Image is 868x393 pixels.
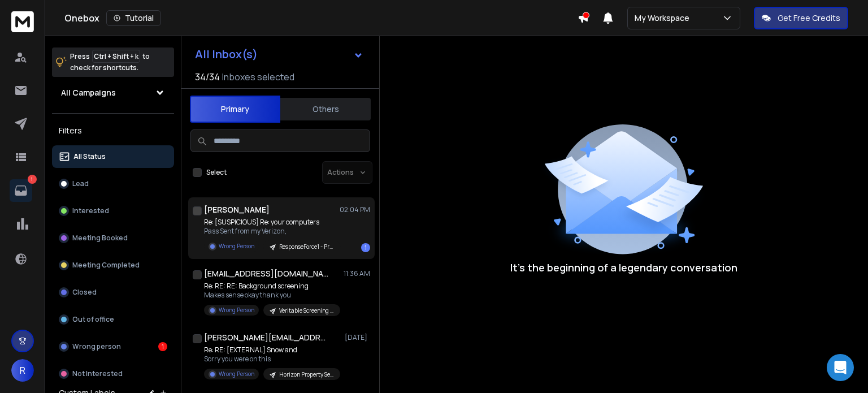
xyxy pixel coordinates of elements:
[72,342,121,351] p: Wrong person
[72,288,97,297] p: Closed
[204,291,340,300] p: Makes sense okay thank you
[280,97,371,122] button: Others
[186,43,372,66] button: All Inbox(s)
[106,10,161,26] button: Tutorial
[778,12,840,24] p: Get Free Credits
[204,218,340,227] p: Re: [SUSPICIOUS] Re: your computers
[279,370,333,379] p: Horizon Property Services - Proj 1 - Camp 1 of 1.5
[11,359,34,382] button: R
[195,49,258,60] h1: All Inbox(s)
[635,12,694,24] p: My Workspace
[52,145,174,168] button: All Status
[52,200,174,222] button: Interested
[52,335,174,358] button: Wrong person1
[195,70,220,84] span: 34 / 34
[344,269,370,278] p: 11:36 AM
[204,282,340,291] p: Re: RE: RE: Background screening
[204,268,328,279] h1: [EMAIL_ADDRESS][DOMAIN_NAME]
[73,152,106,161] p: All Status
[204,346,340,355] p: Re: RE: [EXTERNAL] Snow and
[204,227,340,236] p: Pass Sent from my Verizon,
[204,332,328,343] h1: [PERSON_NAME][EMAIL_ADDRESS][PERSON_NAME][DOMAIN_NAME]
[204,355,340,364] p: Sorry you were on this
[72,315,114,324] p: Out of office
[52,81,174,104] button: All Campaigns
[10,179,32,202] a: 1
[361,243,370,252] div: 1
[72,261,140,270] p: Meeting Completed
[52,254,174,277] button: Meeting Completed
[219,242,254,251] p: Wrong Person
[70,51,150,74] p: Press to check for shortcuts.
[279,243,333,251] p: ResponseForce1 - Proj 1 - Camp 2 of 1.5
[219,370,254,378] p: Wrong Person
[510,260,737,275] p: It’s the beginning of a legendary conversation
[52,227,174,249] button: Meeting Booked
[158,342,167,351] div: 1
[72,179,89,188] p: Lead
[61,87,116,98] h1: All Campaigns
[340,205,370,214] p: 02:04 PM
[345,333,370,342] p: [DATE]
[206,168,227,177] label: Select
[92,50,140,63] span: Ctrl + Shift + k
[204,204,270,215] h1: [PERSON_NAME]
[222,70,294,84] h3: Inboxes selected
[72,234,128,243] p: Meeting Booked
[72,206,109,215] p: Interested
[827,354,854,381] div: Open Intercom Messenger
[28,175,37,184] p: 1
[219,306,254,314] p: Wrong Person
[754,7,848,29] button: Get Free Credits
[64,10,578,26] div: Onebox
[72,369,123,378] p: Not Interested
[279,306,333,315] p: Veritable Screening - Proj 1 - Camp 1 of 5.5
[190,96,280,123] button: Primary
[52,308,174,331] button: Out of office
[52,123,174,139] h3: Filters
[52,362,174,385] button: Not Interested
[52,172,174,195] button: Lead
[52,281,174,304] button: Closed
